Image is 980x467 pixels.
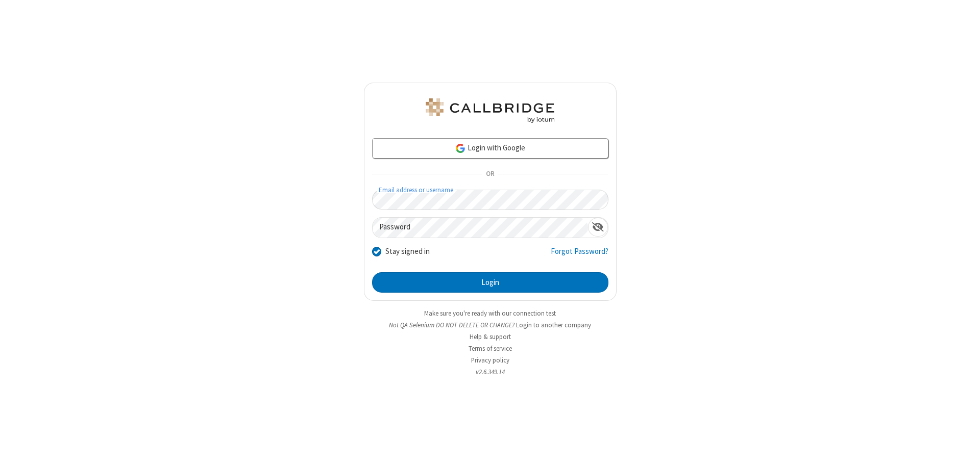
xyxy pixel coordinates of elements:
img: QA Selenium DO NOT DELETE OR CHANGE [424,98,556,123]
a: Forgot Password? [551,246,608,265]
a: Terms of service [469,344,512,353]
span: OR [482,167,498,181]
li: v2.6.349.14 [364,367,617,377]
a: Help & support [470,332,511,341]
a: Make sure you're ready with our connection test [424,309,556,318]
div: Show password [588,218,608,237]
a: Privacy policy [471,356,509,365]
button: Login [372,272,608,293]
input: Password [373,218,588,238]
li: Not QA Selenium DO NOT DELETE OR CHANGE? [364,320,617,330]
label: Stay signed in [385,246,430,257]
button: Login to another company [516,320,591,330]
a: Login with Google [372,138,608,159]
input: Email address or username [372,190,608,210]
img: google-icon.png [455,143,466,154]
iframe: Chat [954,440,972,460]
